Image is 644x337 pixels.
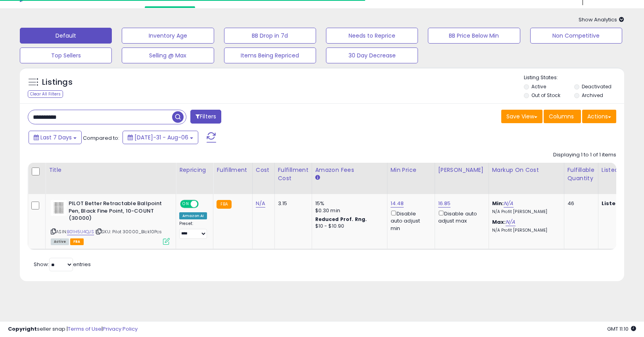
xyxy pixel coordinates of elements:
[224,48,316,63] button: Items Being Repriced
[278,200,306,207] div: 3.15
[122,48,214,63] button: Selling @ Max
[278,166,309,183] div: Fulfillment Cost
[69,200,165,224] b: PILOT Better Retractable Ballpoint Pen, Black Fine Point, 10-COUNT (30000)
[68,325,102,333] a: Terms of Use
[51,200,67,216] img: 41JNjWgqcVS._SL40_.jpg
[582,83,611,90] label: Deactivated
[8,325,37,333] strong: Copyright
[8,326,138,333] div: seller snap | |
[567,200,592,207] div: 46
[438,209,483,225] div: Disable auto adjust max
[315,200,381,207] div: 15%
[181,201,191,208] span: ON
[549,112,574,120] span: Columns
[40,133,72,141] span: Last 7 Days
[524,74,624,82] p: Listing States:
[492,166,561,174] div: Markup on Cost
[501,110,542,123] button: Save View
[607,325,636,333] span: 2025-08-16 11:10 GMT
[315,216,367,223] b: Reduced Prof. Rng.
[179,212,207,219] div: Amazon AI
[391,200,404,208] a: 14.48
[531,83,546,90] label: Active
[179,221,207,239] div: Preset:
[122,28,214,44] button: Inventory Age
[391,209,429,232] div: Disable auto adjust min
[315,166,384,174] div: Amazon Fees
[103,325,138,333] a: Privacy Policy
[438,166,485,174] div: [PERSON_NAME]
[67,228,94,235] a: B01H5U4QJS
[20,48,112,63] button: Top Sellers
[531,92,560,99] label: Out of Stock
[326,48,418,63] button: 30 Day Decrease
[602,200,638,207] b: Listed Price:
[438,200,451,208] a: 16.85
[506,218,515,226] a: N/A
[492,228,558,233] p: N/A Profit [PERSON_NAME]
[70,238,84,245] span: FBA
[544,110,581,123] button: Columns
[530,28,622,44] button: Non Competitive
[326,28,418,44] button: Needs to Reprice
[256,166,271,174] div: Cost
[492,218,506,226] b: Max:
[34,261,91,268] span: Show: entries
[20,28,112,44] button: Default
[582,110,616,123] button: Actions
[492,200,504,207] b: Min:
[492,209,558,215] p: N/A Profit [PERSON_NAME]
[315,174,320,181] small: Amazon Fees.
[315,223,381,230] div: $10 - $10.90
[95,228,162,235] span: | SKU: Pilot 30000_Blck10Pcs
[391,166,431,174] div: Min Price
[567,166,595,183] div: Fulfillable Quantity
[504,200,513,208] a: N/A
[553,151,616,159] div: Displaying 1 to 1 of 1 items
[49,166,172,174] div: Title
[217,200,231,209] small: FBA
[190,110,221,124] button: Filters
[42,77,73,88] h5: Listings
[51,238,69,245] span: All listings currently available for purchase on Amazon
[123,131,198,144] button: [DATE]-31 - Aug-06
[428,28,520,44] button: BB Price Below Min
[179,166,210,174] div: Repricing
[134,133,188,141] span: [DATE]-31 - Aug-06
[489,163,564,194] th: The percentage added to the cost of goods (COGS) that forms the calculator for Min & Max prices.
[579,16,624,23] span: Show Analytics
[29,131,82,144] button: Last 7 Days
[582,92,603,99] label: Archived
[83,134,119,142] span: Compared to:
[217,166,249,174] div: Fulfillment
[256,200,265,208] a: N/A
[315,207,381,214] div: $0.30 min
[51,200,170,244] div: ASIN:
[197,201,210,208] span: OFF
[28,90,63,98] div: Clear All Filters
[224,28,316,44] button: BB Drop in 7d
